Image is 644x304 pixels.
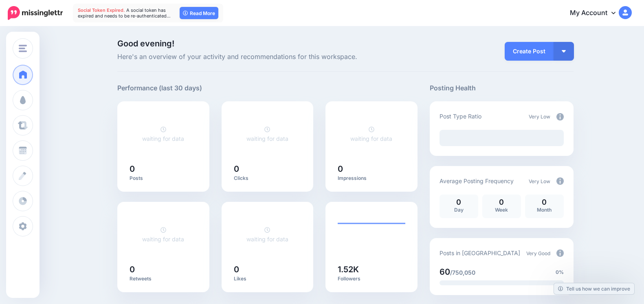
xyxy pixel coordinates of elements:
p: Followers [338,276,405,282]
span: Day [454,207,464,213]
span: Very Low [529,178,550,184]
a: Tell us how we can improve [554,283,634,294]
h5: Performance (last 30 days) [117,83,202,93]
p: 0 [444,199,474,206]
a: My Account [562,3,632,23]
span: Month [537,207,552,213]
a: waiting for data [246,226,288,243]
span: Good evening! [117,39,174,48]
h5: Posting Health [430,83,574,93]
p: Average Posting Frequency [440,176,514,186]
p: Retweets [130,276,197,282]
h5: 0 [234,165,301,173]
span: Here's an overview of your activity and recommendations for this workspace. [117,52,418,62]
a: waiting for data [246,126,288,142]
p: Post Type Ratio [440,112,481,121]
img: info-circle-grey.png [556,113,564,120]
p: Clicks [234,175,301,182]
img: info-circle-grey.png [556,249,564,257]
h5: 1.52K [338,265,405,273]
p: 0 [486,199,517,206]
span: 60 [440,267,450,277]
img: info-circle-grey.png [556,177,564,185]
a: Create Post [505,42,554,61]
span: Very Good [526,250,550,256]
img: arrow-down-white.png [562,50,566,52]
h5: 0 [130,265,197,273]
span: Very Low [529,114,550,120]
a: Read More [180,7,218,19]
p: 0 [529,199,560,206]
a: waiting for data [142,226,184,243]
p: Posts [130,175,197,182]
span: /750,050 [450,269,475,276]
h5: 0 [130,165,197,173]
p: Posts in [GEOGRAPHIC_DATA] [440,248,520,258]
a: waiting for data [142,126,184,142]
h5: 0 [234,265,301,273]
span: 0% [556,268,564,276]
span: Week [495,207,508,213]
p: Likes [234,276,301,282]
img: menu.png [19,45,27,52]
span: A social token has expired and needs to be re-authenticated… [78,7,171,19]
span: Social Token Expired. [78,7,125,13]
a: waiting for data [350,126,392,142]
p: Impressions [338,175,405,182]
img: Missinglettr [8,6,63,20]
h5: 0 [338,165,405,173]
